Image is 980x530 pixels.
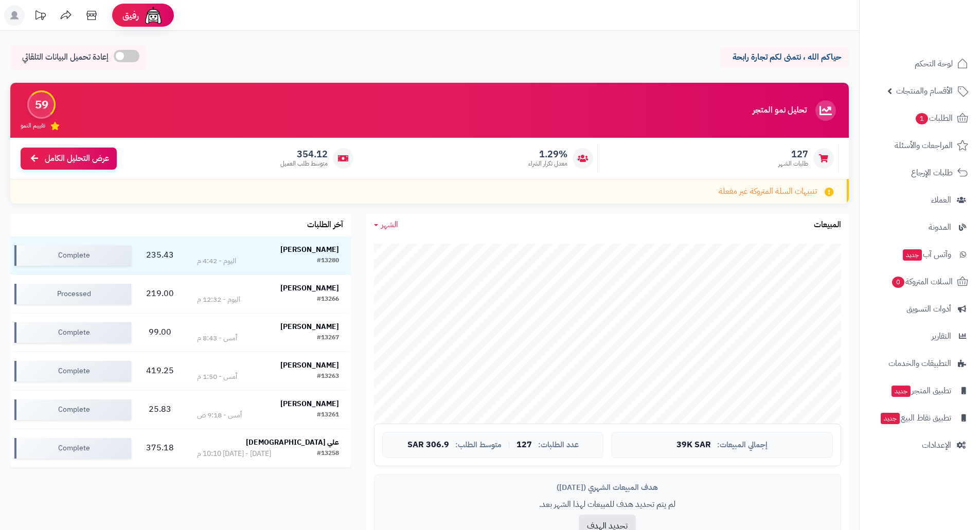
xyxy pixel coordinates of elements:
a: تطبيق نقاط البيعجديد [866,406,974,430]
span: جديد [881,413,900,424]
a: الطلبات1 [866,106,974,131]
a: التطبيقات والخدمات [866,351,974,376]
a: طلبات الإرجاع [866,160,974,185]
span: تطبيق المتجر [890,383,951,398]
div: [DATE] - [DATE] 10:10 م [197,449,271,459]
span: تنبيهات السلة المتروكة غير مفعلة [719,186,817,197]
span: معدل تكرار الشراء [528,159,567,168]
span: تطبيق نقاط البيع [880,411,951,425]
td: 25.83 [135,391,185,429]
h3: تحليل نمو المتجر [753,106,807,115]
div: #13267 [317,333,339,343]
div: #13258 [317,449,339,459]
span: إجمالي المبيعات: [717,441,768,449]
span: الأقسام والمنتجات [896,84,953,98]
a: المراجعات والأسئلة [866,133,974,158]
div: أمس - 8:43 م [197,333,237,343]
h3: المبيعات [814,221,841,230]
h3: آخر الطلبات [307,221,343,230]
a: التقارير [866,324,974,349]
img: ai-face.png [143,5,164,26]
span: 1 [916,113,928,124]
span: إعادة تحميل البيانات التلقائي [22,51,109,63]
div: هدف المبيعات الشهري ([DATE]) [382,482,833,493]
p: لم يتم تحديد هدف للمبيعات لهذا الشهر بعد. [382,499,833,510]
a: عرض التحليل الكامل [21,148,117,170]
span: طلبات الشهر [778,159,808,168]
div: Complete [14,361,131,381]
strong: [PERSON_NAME] [280,360,339,371]
a: لوحة التحكم [866,51,974,76]
a: السلات المتروكة0 [866,269,974,294]
span: 127 [778,149,808,160]
td: 99.00 [135,314,185,352]
div: #13280 [317,256,339,266]
span: 1.29% [528,149,567,160]
span: المراجعات والأسئلة [895,138,953,153]
span: | [508,441,510,449]
div: Complete [14,399,131,420]
td: 419.25 [135,352,185,390]
span: التطبيقات والخدمات [888,356,951,371]
div: #13263 [317,372,339,382]
span: المدونة [929,220,951,234]
td: 235.43 [135,236,185,275]
a: وآتس آبجديد [866,242,974,267]
a: العملاء [866,188,974,212]
span: التقارير [932,329,951,343]
div: اليوم - 4:42 م [197,256,236,266]
td: 375.18 [135,429,185,467]
span: عرض التحليل الكامل [45,153,109,165]
span: العملاء [931,193,951,207]
span: 0 [892,277,904,288]
p: حياكم الله ، نتمنى لكم تجارة رابحة [728,51,841,63]
strong: علي [DEMOGRAPHIC_DATA] [246,437,339,448]
span: وآتس آب [902,247,951,262]
span: أدوات التسويق [906,302,951,316]
span: 39K SAR [676,441,711,450]
a: تطبيق المتجرجديد [866,378,974,403]
span: متوسط الطلب: [455,441,502,449]
span: الإعدادات [922,438,951,452]
div: Processed [14,284,131,304]
strong: [PERSON_NAME] [280,321,339,332]
div: Complete [14,322,131,343]
td: 219.00 [135,275,185,313]
div: أمس - 1:50 م [197,372,237,382]
span: السلات المتروكة [891,275,953,289]
a: أدوات التسويق [866,297,974,321]
span: جديد [903,249,922,261]
strong: [PERSON_NAME] [280,398,339,409]
span: 354.12 [280,149,328,160]
span: رفيق [122,9,139,22]
span: لوحة التحكم [915,57,953,71]
div: Complete [14,245,131,266]
div: أمس - 9:18 ص [197,410,242,421]
span: الطلبات [915,111,953,125]
a: تحديثات المنصة [27,5,53,28]
a: الإعدادات [866,433,974,458]
div: #13261 [317,410,339,421]
strong: [PERSON_NAME] [280,283,339,294]
a: المدونة [866,215,974,240]
span: متوسط طلب العميل [280,159,328,168]
strong: [PERSON_NAME] [280,244,339,255]
span: طلبات الإرجاع [911,166,953,180]
span: عدد الطلبات: [538,441,579,449]
div: اليوم - 12:32 م [197,295,240,305]
span: جديد [892,386,911,397]
div: Complete [14,438,131,459]
div: #13266 [317,295,339,305]
span: 306.9 SAR [407,441,449,450]
span: تقييم النمو [21,121,45,130]
span: الشهر [381,218,398,231]
a: الشهر [374,219,398,231]
span: 127 [516,441,532,450]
